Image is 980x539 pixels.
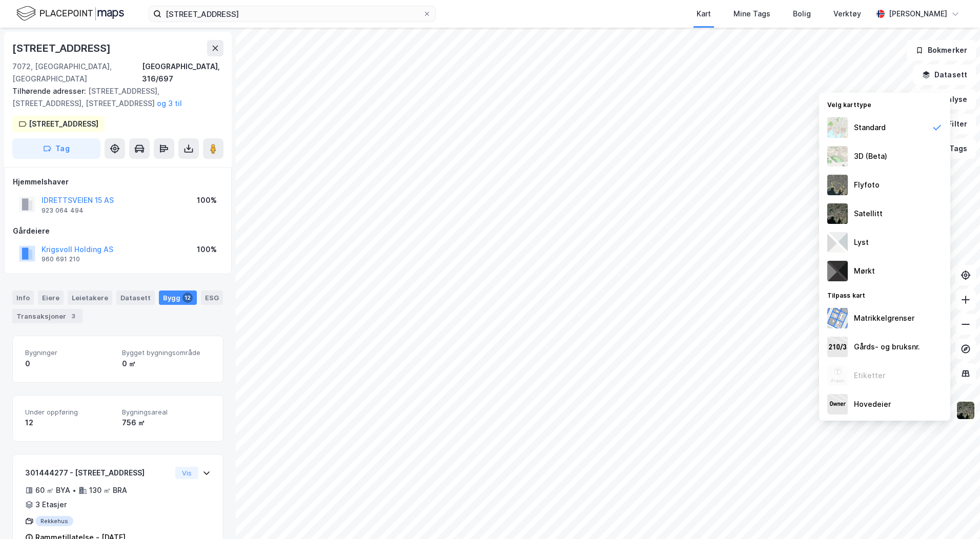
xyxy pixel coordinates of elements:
[928,138,976,159] button: Tags
[12,87,88,95] span: Tilhørende adresser:
[12,85,215,110] div: [STREET_ADDRESS], [STREET_ADDRESS], [STREET_ADDRESS]
[827,232,848,253] img: luj3wr1y2y3+OchiMxRmMxRlscgabnMEmZ7DJGWxyBpucwSZnsMkZbHIGm5zBJmewyRlscgabnMEmZ7DJGWxyBpucwSZnsMkZ...
[819,95,950,113] div: Velg karttype
[201,291,223,305] div: ESG
[175,467,198,479] button: Vis
[733,8,770,20] div: Mine Tags
[12,138,100,159] button: Tag
[13,176,223,188] div: Hjemmelshaver
[854,150,887,162] div: 3D (Beta)
[854,398,891,410] div: Hovedeier
[161,6,423,22] input: Søk på adresse, matrikkel, gårdeiere, leietakere eller personer
[35,484,70,496] div: 60 ㎡ BYA
[827,117,848,138] img: Z
[12,291,34,305] div: Info
[854,312,914,324] div: Matrikkelgrenser
[929,490,980,539] div: Kontrollprogram for chat
[68,311,78,321] div: 3
[12,309,83,323] div: Transaksjoner
[16,5,124,23] img: logo.f888ab2527a4732fd821a326f86c7f29.svg
[854,236,869,248] div: Lyst
[197,243,217,256] div: 100%
[122,358,211,370] div: 0 ㎡
[854,265,875,277] div: Mørkt
[159,291,197,305] div: Bygg
[907,40,976,60] button: Bokmerker
[854,341,920,353] div: Gårds- og bruksnr.
[854,121,886,134] div: Standard
[913,65,976,85] button: Datasett
[827,394,848,414] img: majorOwner.b5e170eddb5c04bfeeff.jpeg
[833,8,861,20] div: Verktøy
[819,285,950,304] div: Tilpass kart
[889,8,947,20] div: [PERSON_NAME]
[13,225,223,237] div: Gårdeiere
[827,337,848,357] img: cadastreKeys.547ab17ec502f5a4ef2b.jpeg
[916,89,976,110] button: Analyse
[197,194,217,206] div: 100%
[12,40,113,56] div: [STREET_ADDRESS]
[122,348,211,357] span: Bygget bygningsområde
[35,499,67,511] div: 3 Etasjer
[827,308,848,328] img: cadastreBorders.cfe08de4b5ddd52a10de.jpeg
[827,146,848,167] img: Z
[72,486,76,494] div: •
[182,293,193,303] div: 12
[25,358,114,370] div: 0
[827,261,848,281] img: nCdM7BzjoCAAAAAElFTkSuQmCC
[89,484,127,496] div: 130 ㎡ BRA
[697,8,711,20] div: Kart
[854,208,883,220] div: Satellitt
[116,291,155,305] div: Datasett
[122,417,211,429] div: 756 ㎡
[12,60,142,85] div: 7072, [GEOGRAPHIC_DATA], [GEOGRAPHIC_DATA]
[827,203,848,224] img: 9k=
[25,348,114,357] span: Bygninger
[827,365,848,386] img: Z
[854,179,880,191] div: Flyfoto
[142,60,223,85] div: [GEOGRAPHIC_DATA], 316/697
[25,408,114,417] span: Under oppføring
[25,467,171,479] div: 301444277 - [STREET_ADDRESS]
[29,118,98,130] div: [STREET_ADDRESS]
[854,369,885,382] div: Etiketter
[956,401,975,420] img: 9k=
[25,417,114,429] div: 12
[793,8,811,20] div: Bolig
[827,175,848,195] img: Z
[38,291,64,305] div: Eiere
[122,408,211,417] span: Bygningsareal
[68,291,112,305] div: Leietakere
[42,255,80,263] div: 960 691 210
[929,490,980,539] iframe: Chat Widget
[927,114,976,134] button: Filter
[42,206,84,215] div: 923 064 494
